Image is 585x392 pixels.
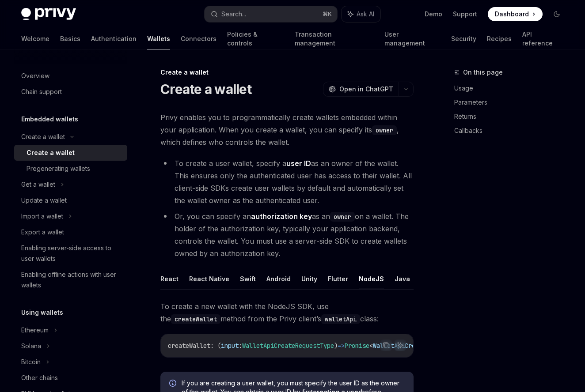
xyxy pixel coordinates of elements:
button: Ask AI [395,339,406,351]
span: To create a new wallet with the NodeJS SDK, use the method from the Privy client’s class: [160,300,414,325]
button: Unity [301,268,317,289]
button: NodeJS [359,268,384,289]
a: Update a wallet [14,192,127,208]
a: Demo [425,10,442,19]
img: dark logo [21,8,76,20]
a: Connectors [181,28,217,49]
div: Ethereum [21,325,49,335]
a: Welcome [21,28,49,49]
div: Get a wallet [21,179,55,190]
button: React [160,268,179,289]
span: input [221,342,239,350]
span: WalletApiCreateRequestType [242,342,334,350]
strong: user ID [286,159,311,168]
div: Search... [221,9,246,19]
div: Update a wallet [21,195,67,206]
div: Import a wallet [21,211,63,222]
span: Ask AI [357,10,374,19]
div: Other chains [21,373,58,383]
button: Swift [240,268,256,289]
span: : ( [210,342,221,350]
a: Policies & controls [227,28,284,49]
svg: Info [169,380,178,388]
a: Authentication [91,28,137,49]
code: createWallet [171,314,220,324]
a: Overview [14,68,127,84]
a: Basics [60,28,80,49]
a: Chain support [14,84,127,100]
div: Enabling offline actions with user wallets [21,269,122,290]
a: Transaction management [295,28,374,49]
button: Ask AI [342,6,380,22]
a: Other chains [14,370,127,386]
button: Search...⌘K [205,6,338,22]
a: Dashboard [488,7,543,21]
div: Pregenerating wallets [27,163,90,174]
h5: Using wallets [21,307,63,318]
a: Returns [454,109,571,124]
a: Enabling offline actions with user wallets [14,267,127,293]
span: ⌘ K [323,11,332,18]
span: WalletApiCreateResponseType [373,342,468,350]
h1: Create a wallet [160,81,251,97]
span: On this page [463,67,503,78]
button: React Native [189,268,229,289]
div: Create a wallet [160,68,414,77]
span: Privy enables you to programmatically create wallets embedded within your application. When you c... [160,111,414,148]
div: Enabling server-side access to user wallets [21,243,122,264]
button: Copy the contents from the code block [380,339,392,351]
a: Callbacks [454,124,571,138]
code: walletApi [321,314,360,324]
strong: authorization key [251,212,312,221]
a: Export a wallet [14,224,127,240]
a: Create a wallet [14,145,127,161]
li: To create a user wallet, specify a as an owner of the wallet. This ensures only the authenticated... [160,157,414,207]
button: Toggle dark mode [550,7,564,21]
a: API reference [522,28,564,49]
span: < [369,342,373,350]
a: Enabling server-side access to user wallets [14,240,127,267]
h5: Embedded wallets [21,114,78,124]
span: Dashboard [495,10,529,19]
code: owner [372,125,397,135]
button: Flutter [328,268,348,289]
a: Usage [454,81,571,95]
a: Support [453,10,477,19]
div: Create a wallet [21,132,65,142]
button: Java [395,268,410,289]
a: Pregenerating wallets [14,161,127,177]
li: Or, you can specify an as an on a wallet. The holder of the authorization key, typically your app... [160,210,414,260]
a: Recipes [487,28,512,49]
span: : [239,342,242,350]
div: Create a wallet [27,147,75,158]
a: Wallets [147,28,170,49]
div: Chain support [21,87,62,97]
a: Parameters [454,95,571,109]
span: ) [334,342,338,350]
button: Android [266,268,291,289]
span: Open in ChatGPT [339,85,393,94]
span: Promise [345,342,369,350]
div: Bitcoin [21,357,41,367]
button: Open in ChatGPT [323,82,399,97]
code: owner [330,212,355,222]
a: Security [451,28,476,49]
div: Export a wallet [21,227,64,237]
a: User management [384,28,441,49]
div: Overview [21,71,49,81]
div: Solana [21,341,41,351]
span: => [338,342,345,350]
span: createWallet [168,342,210,350]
